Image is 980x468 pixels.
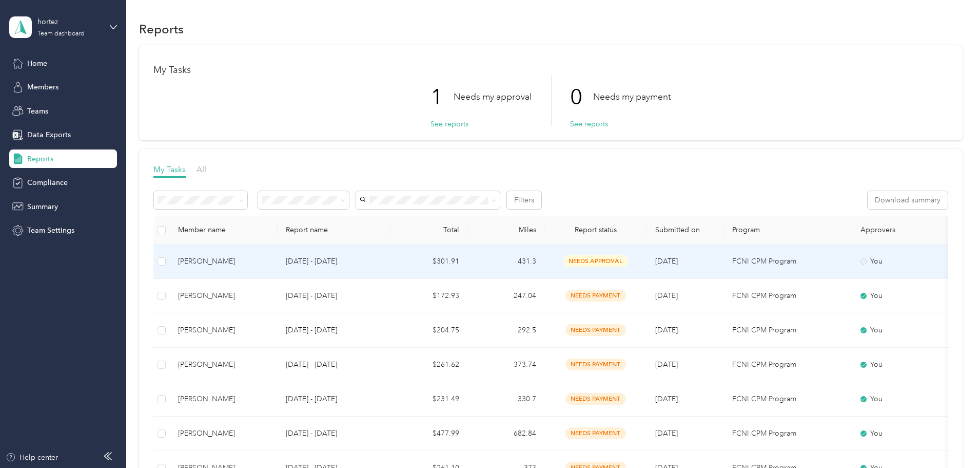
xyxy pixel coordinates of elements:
div: [PERSON_NAME] [178,325,269,336]
button: See reports [570,119,608,129]
div: You [860,359,947,370]
span: Teams [27,106,48,117]
p: FCNI CPM Program [732,359,844,370]
span: needs approval [563,255,628,267]
p: FCNI CPM Program [732,394,844,405]
p: Needs my approval [454,90,532,103]
p: FCNI CPM Program [732,428,844,439]
span: [DATE] [655,360,678,369]
td: FCNI CPM Program [724,279,852,313]
div: [PERSON_NAME] [178,428,269,439]
td: $204.75 [390,313,467,348]
div: You [860,290,947,302]
td: $172.93 [390,279,467,313]
td: 373.74 [467,348,544,382]
td: $261.62 [390,348,467,382]
td: 431.3 [467,245,544,279]
span: Summary [27,201,58,212]
p: [DATE] - [DATE] [286,359,382,370]
div: [PERSON_NAME] [178,290,269,302]
td: $231.49 [390,382,467,417]
td: FCNI CPM Program [724,382,852,417]
button: Filters [507,191,541,209]
td: FCNI CPM Program [724,313,852,348]
button: Help center [6,452,58,463]
span: needs payment [565,359,626,370]
td: FCNI CPM Program [724,417,852,451]
th: Report name [278,216,390,245]
iframe: Everlance-gr Chat Button Frame [923,410,980,468]
td: $477.99 [390,417,467,451]
div: Total [399,226,459,234]
p: [DATE] - [DATE] [286,394,382,405]
div: You [860,428,947,439]
span: needs payment [565,393,626,405]
span: Team Settings [27,225,74,236]
h1: Reports [139,24,184,34]
td: FCNI CPM Program [724,245,852,279]
div: You [860,394,947,405]
span: Data Exports [27,129,71,140]
div: hortez [37,16,102,27]
span: Reports [27,154,53,164]
td: $301.91 [390,245,467,279]
th: Submitted on [647,216,724,245]
span: needs payment [565,427,626,439]
span: My Tasks [153,164,186,174]
span: needs payment [565,324,626,336]
td: 682.84 [467,417,544,451]
button: See reports [430,119,468,129]
th: Approvers [852,216,955,245]
p: 0 [570,76,593,119]
button: Download summary [868,191,948,209]
span: Members [27,82,58,92]
p: Needs my payment [593,90,671,103]
h1: My Tasks [153,65,948,76]
p: [DATE] - [DATE] [286,325,382,336]
p: 1 [430,76,454,119]
div: [PERSON_NAME] [178,256,269,267]
td: 247.04 [467,279,544,313]
th: Member name [170,216,278,245]
div: Team dashboard [37,31,85,37]
p: FCNI CPM Program [732,290,844,302]
div: You [860,325,947,336]
span: [DATE] [655,395,678,403]
th: Program [724,216,852,245]
span: [DATE] [655,429,678,438]
div: Member name [178,226,269,234]
span: needs payment [565,290,626,302]
span: Compliance [27,177,68,188]
p: FCNI CPM Program [732,256,844,267]
p: FCNI CPM Program [732,325,844,336]
span: [DATE] [655,291,678,300]
div: You [860,256,947,267]
span: [DATE] [655,257,678,266]
div: [PERSON_NAME] [178,394,269,405]
span: Report status [553,226,639,234]
span: All [197,164,206,174]
td: 330.7 [467,382,544,417]
td: 292.5 [467,313,544,348]
p: [DATE] - [DATE] [286,428,382,439]
div: [PERSON_NAME] [178,359,269,370]
td: FCNI CPM Program [724,348,852,382]
span: [DATE] [655,326,678,334]
p: [DATE] - [DATE] [286,256,382,267]
p: [DATE] - [DATE] [286,290,382,302]
span: Home [27,58,47,69]
div: Miles [476,226,536,234]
